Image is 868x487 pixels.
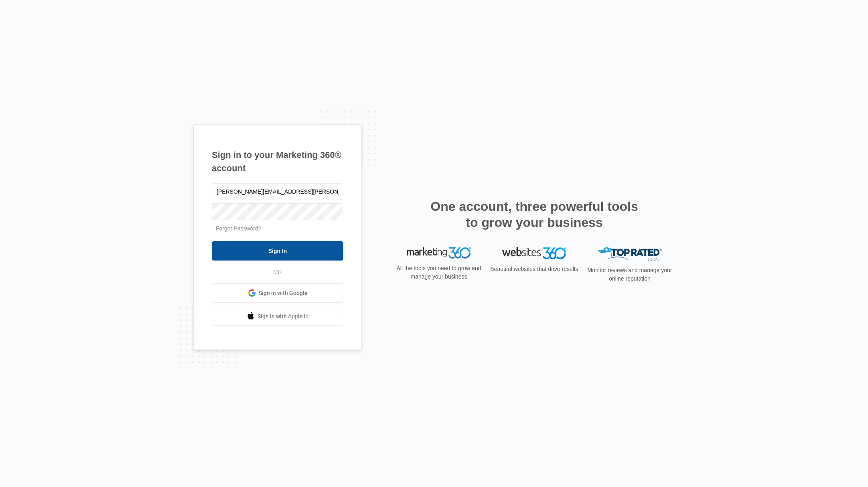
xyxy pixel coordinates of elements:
span: Sign in with Apple Id [258,312,309,321]
a: Forgot Password? [216,225,262,232]
span: Sign in with Google [259,289,308,297]
a: Sign in with Google [212,283,343,303]
h2: One account, three powerful tools to grow your business [428,198,641,230]
a: Sign in with Apple Id [212,307,343,326]
input: Sign In [212,241,343,261]
span: OR [268,268,288,276]
img: Top Rated Local [598,247,662,261]
img: Marketing 360 [407,247,471,259]
p: Beautiful websites that drive results [489,265,579,273]
p: Monitor reviews and manage your online reputation [585,266,675,283]
input: Email [212,183,343,200]
img: Websites 360 [502,247,566,259]
h1: Sign in to your Marketing 360® account [212,148,343,175]
p: All the tools you need to grow and manage your business [394,264,484,281]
